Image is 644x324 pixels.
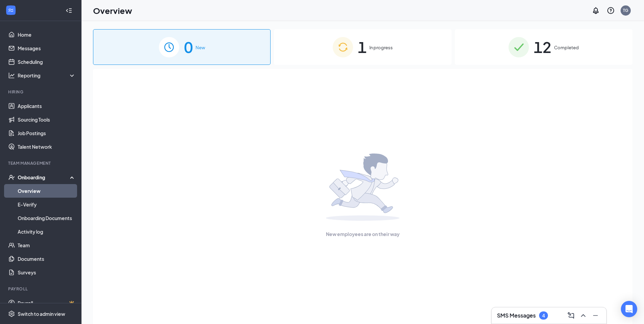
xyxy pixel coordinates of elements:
svg: Minimize [591,311,600,320]
h1: Overview [93,5,132,16]
div: TG [623,7,628,13]
svg: Notifications [592,6,600,15]
div: Payroll [8,286,74,292]
a: Activity log [18,225,76,238]
span: 0 [184,35,193,59]
svg: ChevronUp [579,311,587,320]
a: Messages [18,41,76,55]
a: Surveys [18,266,76,279]
svg: QuestionInfo [607,6,615,15]
a: Team [18,238,76,252]
a: Scheduling [18,55,76,69]
svg: WorkstreamLogo [7,7,14,14]
span: Completed [554,44,579,51]
div: Reporting [18,72,76,79]
div: Hiring [8,89,74,95]
svg: ComposeMessage [567,311,575,320]
span: New employees are on their way [326,230,400,238]
svg: Analysis [8,72,15,79]
a: Applicants [18,99,76,113]
div: Onboarding [18,174,70,181]
a: E-Verify [18,198,76,211]
div: Switch to admin view [18,310,65,317]
span: In progress [369,44,393,51]
div: 4 [542,313,545,319]
a: Documents [18,252,76,266]
button: Minimize [590,310,601,321]
svg: UserCheck [8,174,15,181]
a: PayrollCrown [18,296,76,310]
div: Team Management [8,160,74,166]
button: ChevronUp [578,310,589,321]
div: Open Intercom Messenger [621,301,637,317]
span: 12 [534,35,551,59]
svg: Settings [8,310,15,317]
svg: Collapse [66,7,72,14]
a: Home [18,28,76,41]
a: Talent Network [18,140,76,154]
a: Onboarding Documents [18,211,76,225]
span: 1 [358,35,367,59]
h3: SMS Messages [497,312,536,319]
button: ComposeMessage [566,310,576,321]
span: New [196,44,205,51]
a: Job Postings [18,126,76,140]
a: Overview [18,184,76,198]
a: Sourcing Tools [18,113,76,126]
